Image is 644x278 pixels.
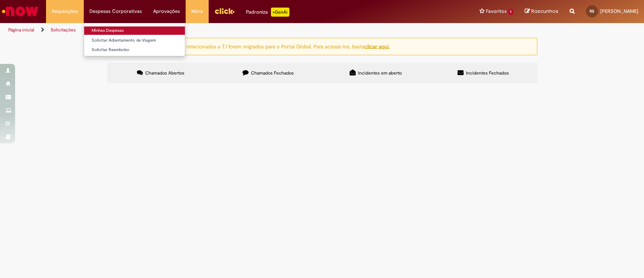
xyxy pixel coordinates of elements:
[486,8,506,15] span: Favoritos
[466,70,509,76] span: Incidentes Fechados
[51,27,76,33] a: Solicitações
[8,27,34,33] a: Página inicial
[145,70,184,76] span: Chamados Abertos
[214,5,235,17] img: click_logo_yellow_360x200.png
[246,8,289,17] div: Padroniza
[364,43,390,50] a: clicar aqui.
[251,70,294,76] span: Chamados Fechados
[84,26,185,35] a: Minhas Despesas
[153,8,180,15] span: Aprovações
[84,36,185,45] a: Solicitar Adiantamento de Viagem
[6,23,424,37] ul: Trilhas de página
[84,46,185,54] a: Solicitar Reembolso
[122,43,390,50] ng-bind-html: Atenção: alguns chamados relacionados a T.I foram migrados para o Portal Global. Para acessá-los,...
[52,8,78,15] span: Requisições
[531,8,558,15] span: Rascunhos
[191,8,203,15] span: More
[271,8,289,17] p: +GenAi
[1,4,40,19] img: ServiceNow
[600,8,638,14] span: [PERSON_NAME]
[84,23,185,56] ul: Despesas Corporativas
[590,9,594,14] span: RS
[508,9,513,15] span: 1
[525,8,558,15] a: Rascunhos
[89,8,142,15] span: Despesas Corporativas
[358,70,402,76] span: Incidentes em aberto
